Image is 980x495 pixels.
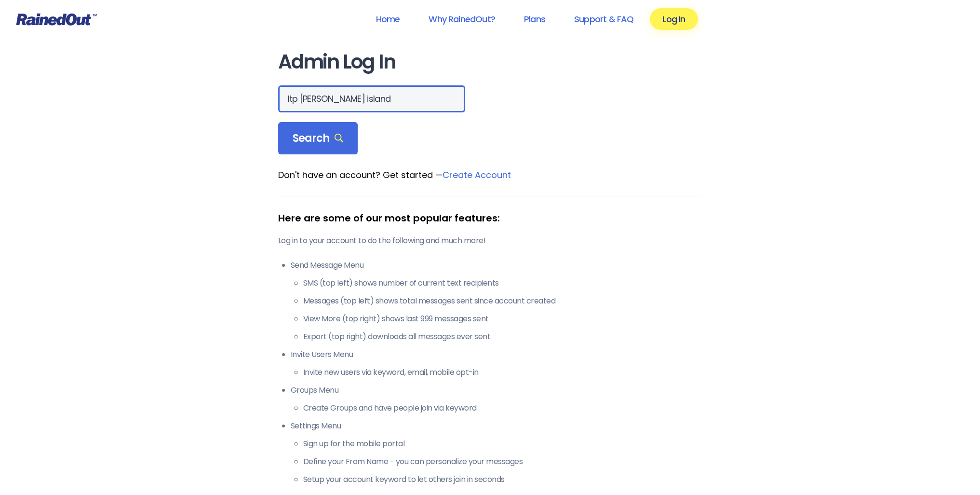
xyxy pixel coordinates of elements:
a: Home [363,8,412,30]
a: Plans [511,8,558,30]
li: Create Groups and have people join via keyword [303,402,702,414]
li: Export (top right) downloads all messages ever sent [303,331,702,343]
li: Sign up for the mobile portal [303,438,702,450]
a: Log In [650,8,698,30]
li: SMS (top left) shows number of current text recipients [303,277,702,289]
a: Why RainedOut? [416,8,508,30]
li: Invite Users Menu [291,349,702,378]
div: Here are some of our most popular features: [278,211,702,225]
p: Log in to your account to do the following and much more! [278,235,702,247]
input: Search Orgs… [278,85,465,112]
li: Setup your account keyword to let others join in seconds [303,474,702,485]
li: Define your From Name - you can personalize your messages [303,456,702,467]
li: Settings Menu [291,420,702,485]
span: Search [293,132,344,145]
div: Search [278,122,358,155]
li: Send Message Menu [291,260,702,343]
li: Messages (top left) shows total messages sent since account created [303,295,702,307]
h1: Admin Log In [278,51,702,73]
li: View More (top right) shows last 999 messages sent [303,313,702,325]
a: Support & FAQ [562,8,646,30]
li: Groups Menu [291,385,702,414]
a: Create Account [443,169,511,181]
li: Invite new users via keyword, email, mobile opt-in [303,367,702,378]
